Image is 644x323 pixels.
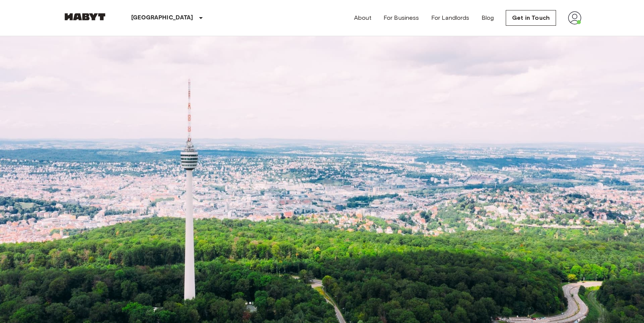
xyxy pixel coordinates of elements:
img: avatar [568,11,581,25]
a: For Landlords [431,13,470,22]
a: For Business [383,13,419,22]
a: Get in Touch [506,10,556,26]
p: [GEOGRAPHIC_DATA] [131,13,193,22]
a: About [354,13,372,22]
a: Blog [482,13,494,22]
img: Habyt [63,13,107,21]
